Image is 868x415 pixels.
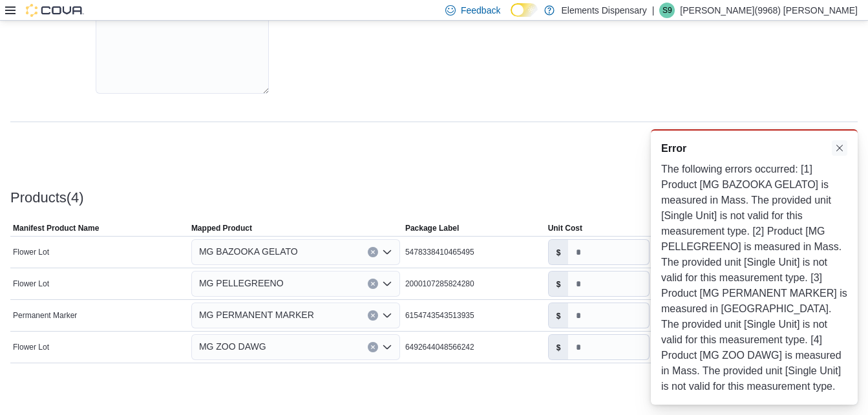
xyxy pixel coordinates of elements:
[661,141,847,156] div: Notification
[13,223,99,233] span: Manifest Product Name
[10,190,84,206] h3: Products(4)
[662,3,672,18] span: S9
[659,3,675,18] div: Sarah(9968) Yannucci
[382,310,392,321] button: Open list of options
[368,247,378,257] button: Clear input
[405,279,474,289] span: 2000107285824280
[549,240,569,264] label: $
[368,279,378,289] button: Clear input
[680,3,858,18] p: [PERSON_NAME](9968) [PERSON_NAME]
[382,247,392,257] button: Open list of options
[405,223,459,233] span: Package Label
[382,342,392,352] button: Open list of options
[368,310,378,321] button: Clear input
[661,141,686,156] span: Error
[199,244,298,259] span: MG BAZOOKA GELATO
[832,140,847,156] button: Dismiss toast
[26,4,84,17] img: Cova
[199,339,266,354] span: MG ZOO DAWG
[13,279,49,289] span: Flower Lot
[511,17,511,17] span: Dark Mode
[549,271,569,296] label: $
[405,310,474,321] span: 6154743543513935
[368,342,378,352] button: Clear input
[661,162,847,394] div: The following errors occurred: [1] Product [MG BAZOOKA GELATO] is measured in Mass. The provided ...
[191,223,252,233] span: Mapped Product
[382,279,392,289] button: Open list of options
[561,3,646,18] p: Elements Dispensary
[549,303,569,328] label: $
[405,342,474,352] span: 6492644048566242
[199,307,314,323] span: MG PERMANENT MARKER
[13,310,77,321] span: Permanent Marker
[13,342,49,352] span: Flower Lot
[652,3,655,18] p: |
[405,247,474,257] span: 5478338410465495
[461,4,500,17] span: Feedback
[13,247,49,257] span: Flower Lot
[511,3,538,17] input: Dark Mode
[548,223,582,233] span: Unit Cost
[549,335,569,359] label: $
[199,275,284,291] span: MG PELLEGREENO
